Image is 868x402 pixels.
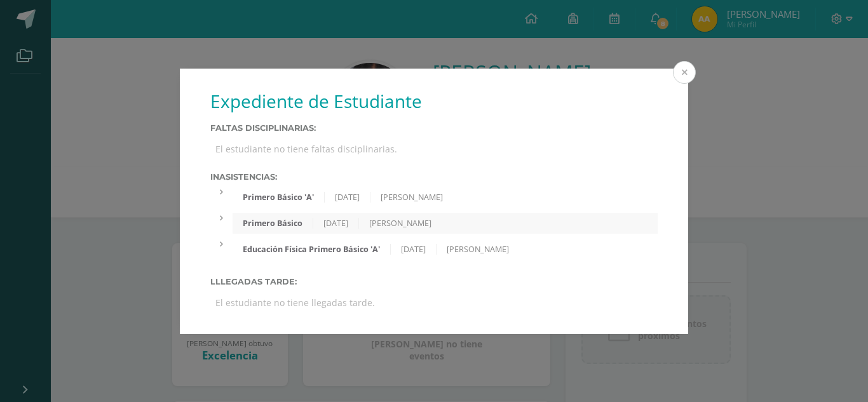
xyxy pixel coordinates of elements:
[325,192,370,203] div: [DATE]
[210,123,658,133] label: Faltas Disciplinarias:
[210,172,658,182] label: Inasistencias:
[210,277,658,286] label: Lllegadas tarde:
[233,192,325,203] div: Primero Básico 'A'
[370,192,453,203] div: [PERSON_NAME]
[210,89,658,113] h1: Expediente de Estudiante
[313,218,359,229] div: [DATE]
[210,138,658,160] div: El estudiante no tiene faltas disciplinarias.
[233,218,313,229] div: Primero Básico
[437,244,519,255] div: [PERSON_NAME]
[233,244,391,255] div: Educación Física Primero Básico 'A'
[210,291,658,314] div: El estudiante no tiene llegadas tarde.
[673,61,696,84] button: Close (Esc)
[359,218,442,229] div: [PERSON_NAME]
[391,244,437,255] div: [DATE]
